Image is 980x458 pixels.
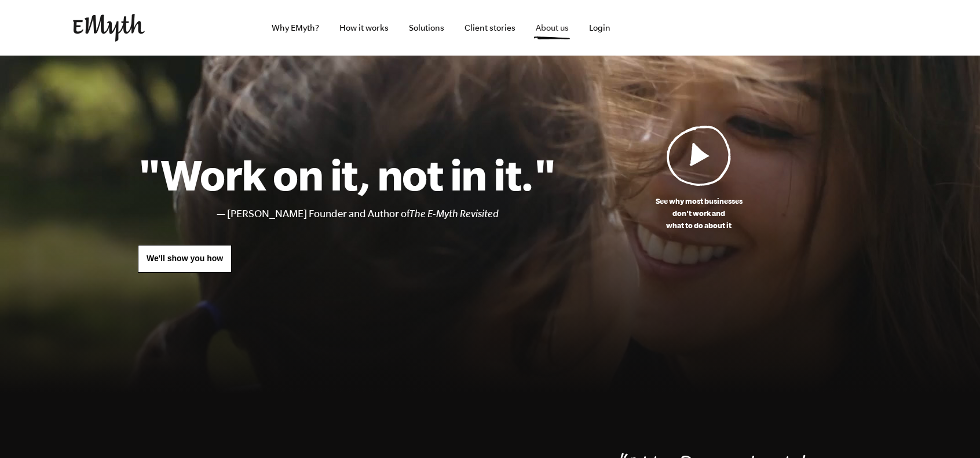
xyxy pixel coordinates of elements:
a: See why most businessesdon't work andwhat to do about it [555,125,842,232]
h1: "Work on it, not in it." [138,149,555,200]
p: See why most businesses don't work and what to do about it [555,195,842,232]
a: We'll show you how [138,245,232,273]
li: [PERSON_NAME] Founder and Author of [227,206,555,222]
i: The E-Myth Revisited [409,208,499,219]
span: We'll show you how [147,254,223,263]
iframe: Chat Widget [922,402,980,458]
iframe: Embedded CTA [785,15,907,41]
img: Play Video [667,125,732,186]
img: EMyth [73,14,145,42]
iframe: Embedded CTA [658,15,780,41]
